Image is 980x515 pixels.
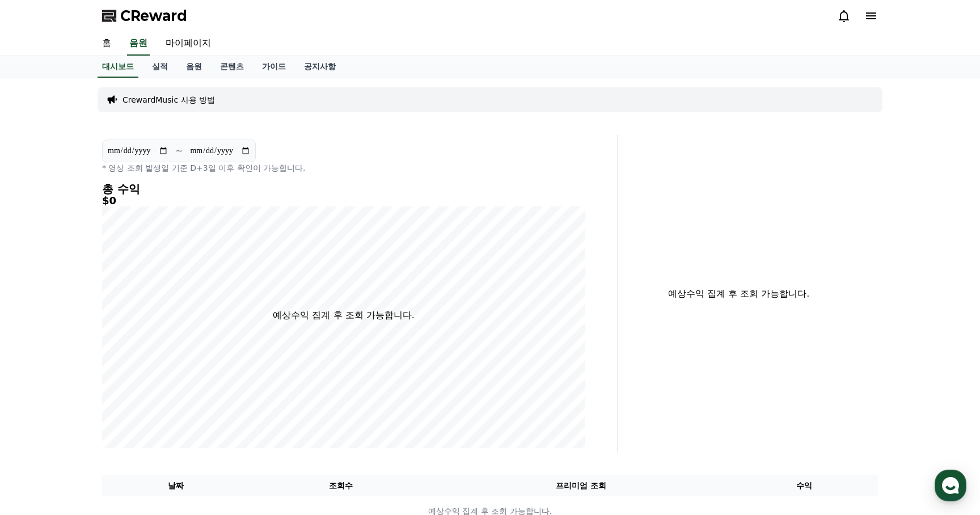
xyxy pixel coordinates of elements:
span: CReward [120,7,187,25]
a: 콘텐츠 [211,56,253,78]
a: 가이드 [253,56,295,78]
p: * 영상 조회 발생일 기준 D+3일 이후 확인이 가능합니다. [102,162,585,174]
a: 대시보드 [98,56,138,78]
a: 공지사항 [295,56,345,78]
th: 조회수 [250,475,432,496]
p: ~ [175,144,183,158]
a: 음원 [127,32,150,56]
p: 예상수익 집계 후 조회 가능합니다. [627,287,851,301]
a: 마이페이지 [157,32,220,56]
a: 실적 [143,56,177,78]
a: 음원 [177,56,211,78]
p: 예상수익 집계 후 조회 가능합니다. [273,309,414,322]
a: CReward [102,7,187,25]
th: 수익 [730,475,878,496]
th: 프리미엄 조회 [432,475,730,496]
th: 날짜 [102,475,250,496]
h5: $0 [102,195,585,206]
a: 홈 [93,32,120,56]
h4: 총 수익 [102,183,585,195]
a: CrewardMusic 사용 방법 [122,94,215,105]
